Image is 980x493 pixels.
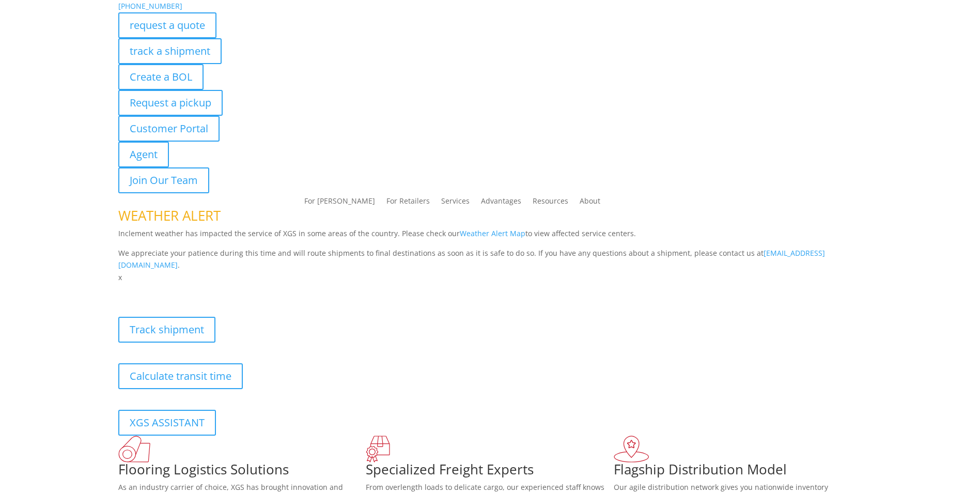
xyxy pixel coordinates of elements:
img: xgs-icon-focused-on-flooring-red [366,436,390,463]
a: Calculate transit time [118,363,243,389]
a: Request a pickup [118,90,223,116]
a: For Retailers [386,197,430,209]
b: Visibility, transparency, and control for your entire supply chain. [118,285,349,295]
a: Join Our Team [118,167,209,193]
p: Inclement weather has impacted the service of XGS in some areas of the country. Please check our ... [118,227,862,247]
img: xgs-icon-flagship-distribution-model-red [614,436,649,463]
a: Create a BOL [118,64,204,90]
a: Customer Portal [118,116,220,142]
h1: Specialized Freight Experts [366,463,614,481]
a: track a shipment [118,38,222,64]
a: Track shipment [118,317,215,343]
a: About [580,197,600,209]
a: Services [441,197,470,209]
a: XGS ASSISTANT [118,410,216,436]
a: [PHONE_NUMBER] [118,1,182,11]
p: We appreciate your patience during this time and will route shipments to final destinations as so... [118,247,862,272]
a: For [PERSON_NAME] [304,197,375,209]
a: Advantages [481,197,521,209]
a: request a quote [118,12,216,38]
a: Weather Alert Map [460,228,525,238]
h1: Flagship Distribution Model [614,463,862,481]
span: WEATHER ALERT [118,206,221,225]
a: Resources [533,197,568,209]
img: xgs-icon-total-supply-chain-intelligence-red [118,436,150,463]
p: x [118,271,862,284]
h1: Flooring Logistics Solutions [118,463,366,481]
a: Agent [118,142,169,167]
